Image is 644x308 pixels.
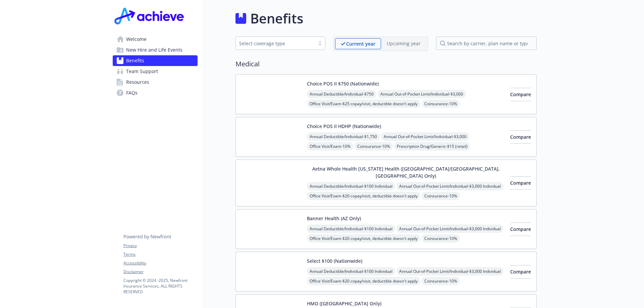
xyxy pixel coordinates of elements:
[307,300,381,307] button: HMO ([GEOGRAPHIC_DATA] Only)
[510,91,531,98] span: Compare
[126,55,144,66] span: Benefits
[113,77,198,87] a: Resources
[126,34,147,45] span: Welcome
[235,59,537,69] h2: Medical
[123,278,197,295] p: Copyright © 2024 - 2025 , Newfront Insurance Services, ALL RIGHTS RESERVED
[250,8,303,28] h1: Benefits
[394,142,470,150] span: Prescription Drug/Generic - $15 (retail)
[307,192,420,200] span: Office Visit/Exam - $20 copay/visit, deductible doesn't apply
[387,40,421,47] p: Upcoming year
[123,251,197,257] a: Terms
[510,265,531,279] button: Compare
[510,180,531,186] span: Compare
[307,277,420,285] span: Office Visit/Exam - $20 copay/visit, deductible doesn't apply
[396,225,503,233] span: Annual Out-of-Pocket Limit/Individual - $3,000 Individual
[436,37,537,50] input: search by carrier, plan name or type
[307,215,361,222] button: Banner Health (AZ Only)
[307,132,380,141] span: Annual Deductible/Individual - $1,750
[307,100,420,108] span: Office Visit/Exam - $25 copay/visit, deductible doesn't apply
[241,123,302,151] img: Aetna Inc carrier logo
[378,90,466,98] span: Annual Out-of-Pocket Limit/Individual - $3,000
[381,132,469,141] span: Annual Out-of-Pocket Limit/Individual - $3,000
[346,40,375,47] p: Current year
[510,223,531,236] button: Compare
[307,182,395,190] span: Annual Deductible/Individual - $100 Individual
[126,87,138,98] span: FAQs
[113,87,198,98] a: FAQs
[241,257,302,286] img: Aetna Inc carrier logo
[422,277,460,285] span: Coinsurance - 10%
[241,215,302,243] img: Aetna Inc carrier logo
[307,165,505,179] button: Aetna Whole Health [US_STATE] Health ([GEOGRAPHIC_DATA]/[GEOGRAPHIC_DATA], [GEOGRAPHIC_DATA] Only)
[113,34,198,45] a: Welcome
[123,269,197,275] a: Disclaimer
[123,243,197,249] a: Privacy
[396,182,503,190] span: Annual Out-of-Pocket Limit/Individual - $3,000 Individual
[510,226,531,232] span: Compare
[307,80,379,87] button: Choice POS II $750 (Nationwide)
[355,142,393,150] span: Coinsurance - 10%
[510,268,531,275] span: Compare
[422,234,460,243] span: Coinsurance - 10%
[126,77,149,87] span: Resources
[510,88,531,101] button: Compare
[241,80,302,109] img: Aetna Inc carrier logo
[510,134,531,140] span: Compare
[126,66,158,77] span: Team Support
[113,45,198,55] a: New Hire and Life Events
[307,123,381,130] button: Choice POS II HDHP (Nationwide)
[307,234,420,243] span: Office Visit/Exam - $20 copay/visit, deductible doesn't apply
[307,225,395,233] span: Annual Deductible/Individual - $100 Individual
[241,165,302,201] img: Aetna Inc carrier logo
[123,260,197,266] a: Accessibility
[381,38,426,49] span: Upcoming year
[396,267,503,275] span: Annual Out-of-Pocket Limit/Individual - $3,000 Individual
[307,267,395,275] span: Annual Deductible/Individual - $100 Individual
[113,55,198,66] a: Benefits
[510,130,531,144] button: Compare
[422,100,460,108] span: Coinsurance - 10%
[126,45,182,55] span: New Hire and Life Events
[307,257,362,264] button: Select $100 (Nationwide)
[113,66,198,77] a: Team Support
[239,40,312,47] div: Select coverage type
[510,176,531,190] button: Compare
[307,142,353,150] span: Office Visit/Exam - 10%
[307,90,376,98] span: Annual Deductible/Individual - $750
[422,192,460,200] span: Coinsurance - 10%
